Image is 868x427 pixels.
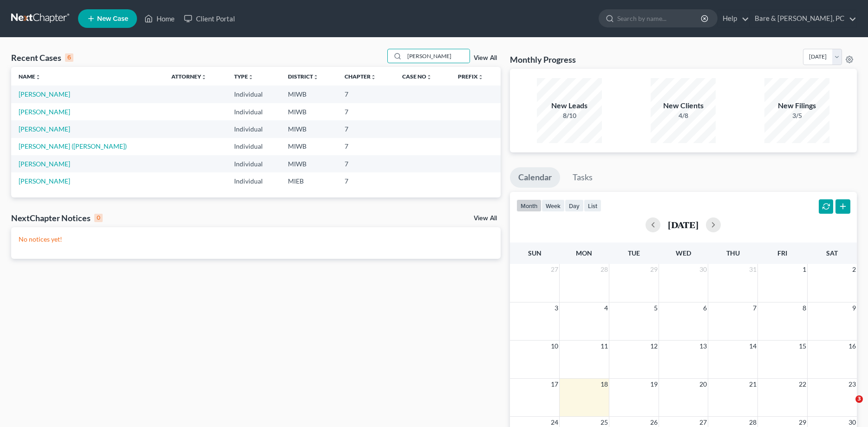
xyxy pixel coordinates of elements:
[19,177,70,185] a: [PERSON_NAME]
[752,302,757,314] span: 7
[726,249,740,257] span: Thu
[600,264,609,275] span: 28
[510,167,560,188] a: Calendar
[234,73,254,80] a: Typeunfold_more
[851,302,857,314] span: 9
[281,85,337,103] td: MIWB
[750,10,856,27] a: Bare & [PERSON_NAME], PC
[649,379,659,390] span: 19
[698,264,708,275] span: 30
[600,341,609,352] span: 11
[281,155,337,172] td: MIWB
[649,341,659,352] span: 12
[140,10,179,27] a: Home
[764,111,829,120] div: 3/5
[798,341,807,352] span: 15
[11,212,103,223] div: NextChapter Notices
[19,160,70,168] a: [PERSON_NAME]
[550,341,559,352] span: 10
[19,125,70,133] a: [PERSON_NAME]
[337,103,395,120] td: 7
[777,249,787,257] span: Fri
[603,302,609,314] span: 4
[288,73,319,80] a: Districtunfold_more
[698,379,708,390] span: 20
[227,155,281,172] td: Individual
[405,49,470,63] input: Search by name...
[537,100,602,111] div: New Leads
[281,172,337,190] td: MIEB
[337,138,395,155] td: 7
[848,379,857,390] span: 23
[649,264,659,275] span: 29
[227,120,281,138] td: Individual
[313,74,319,80] i: unfold_more
[19,73,41,80] a: Nameunfold_more
[718,10,749,27] a: Help
[337,155,395,172] td: 7
[855,395,863,403] span: 3
[281,138,337,155] td: MIWB
[371,74,376,80] i: unfold_more
[227,138,281,155] td: Individual
[458,73,483,80] a: Prefixunfold_more
[550,264,559,275] span: 27
[179,10,240,27] a: Client Portal
[651,111,716,120] div: 4/8
[35,74,41,80] i: unfold_more
[345,73,376,80] a: Chapterunfold_more
[848,341,857,352] span: 16
[748,379,757,390] span: 21
[836,395,859,418] iframe: Intercom live chat
[402,73,432,80] a: Case Nounfold_more
[337,120,395,138] td: 7
[19,90,70,98] a: [PERSON_NAME]
[702,302,708,314] span: 6
[19,142,127,150] a: [PERSON_NAME] ([PERSON_NAME])
[281,120,337,138] td: MIWB
[600,379,609,390] span: 18
[651,100,716,111] div: New Clients
[474,55,497,61] a: View All
[565,199,584,212] button: day
[516,199,542,212] button: month
[94,214,103,222] div: 0
[227,85,281,103] td: Individual
[337,172,395,190] td: 7
[426,74,432,80] i: unfold_more
[537,111,602,120] div: 8/10
[227,172,281,190] td: Individual
[227,103,281,120] td: Individual
[576,249,592,257] span: Mon
[628,249,640,257] span: Tue
[248,74,254,80] i: unfold_more
[478,74,483,80] i: unfold_more
[171,73,207,80] a: Attorneyunfold_more
[528,249,542,257] span: Sun
[802,264,807,275] span: 1
[550,379,559,390] span: 17
[584,199,601,212] button: list
[281,103,337,120] td: MIWB
[510,54,576,65] h3: Monthly Progress
[653,302,659,314] span: 5
[337,85,395,103] td: 7
[826,249,838,257] span: Sat
[19,108,70,116] a: [PERSON_NAME]
[851,264,857,275] span: 2
[748,341,757,352] span: 14
[201,74,207,80] i: unfold_more
[19,235,493,244] p: No notices yet!
[97,15,128,22] span: New Case
[748,264,757,275] span: 31
[676,249,691,257] span: Wed
[11,52,73,63] div: Recent Cases
[617,10,702,27] input: Search by name...
[668,220,698,230] h2: [DATE]
[65,53,73,62] div: 6
[474,215,497,222] a: View All
[554,302,559,314] span: 3
[798,379,807,390] span: 22
[698,341,708,352] span: 13
[802,302,807,314] span: 8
